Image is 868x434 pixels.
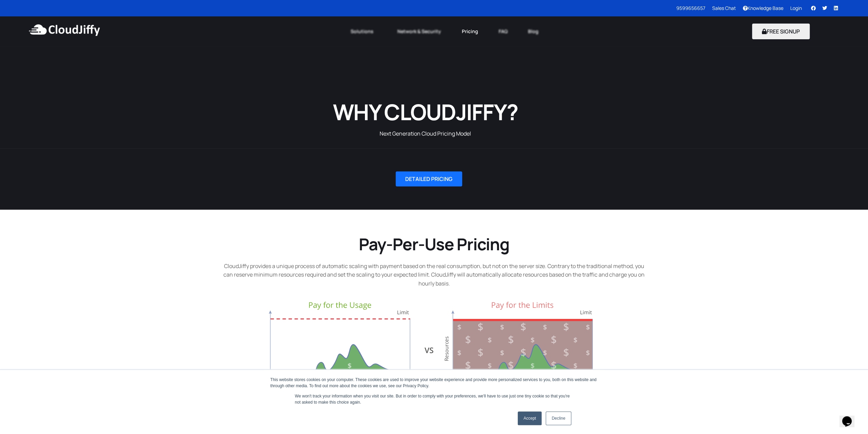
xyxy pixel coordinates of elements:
[546,411,571,425] a: Decline
[743,5,783,11] a: Knowledge Base
[488,24,517,39] a: FAQ
[219,262,649,288] p: CloudJiffy provides a unique process of automatic scaling with payment based on the real consumpt...
[451,24,488,39] a: Pricing
[387,24,451,39] a: Network & Security
[219,234,649,255] h2: Pay-Per-Use Pricing
[712,5,736,11] a: Sales Chat
[839,407,861,427] iframe: chat widget
[752,24,810,39] button: FREE SIGNUP
[212,98,639,126] h1: WHY CLOUDJIFFY?
[396,171,462,186] a: DETAILED PRICING
[212,129,639,138] p: Next Generation Cloud Pricing Model
[295,393,573,405] p: We won't track your information when you visit our site. But in order to comply with your prefere...
[267,302,601,402] img: Pricing
[340,24,387,39] a: Solutions
[270,377,598,389] div: This website stores cookies on your computer. These cookies are used to improve your website expe...
[676,5,705,11] a: 9599656657
[518,411,542,425] a: Accept
[517,24,548,39] a: Blog
[790,5,802,11] a: Login
[752,28,810,35] a: FREE SIGNUP
[405,176,453,182] span: DETAILED PRICING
